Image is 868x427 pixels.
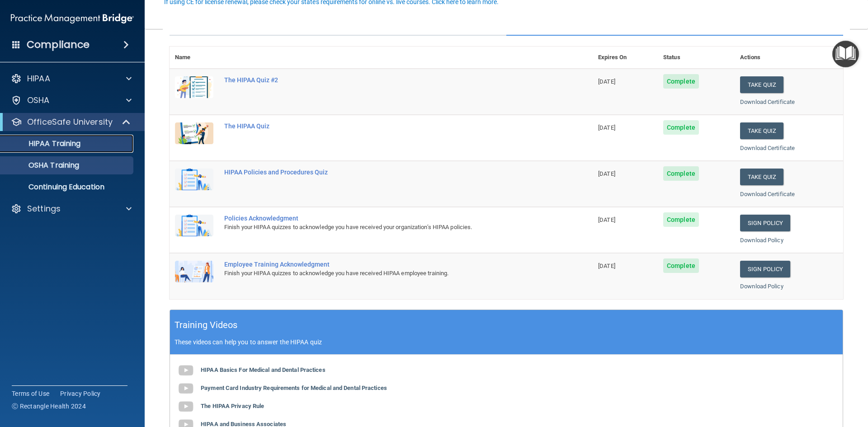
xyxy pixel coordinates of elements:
div: Employee Training Acknowledgment [224,261,547,268]
a: Terms of Use [12,389,49,398]
h5: Training Videos [175,317,238,333]
span: Complete [663,120,699,135]
img: gray_youtube_icon.38fcd6cc.png [177,361,195,380]
a: OSHA [11,95,132,106]
p: OSHA [27,95,50,106]
a: Download Policy [740,237,783,244]
span: [DATE] [598,78,615,85]
span: Ⓒ Rectangle Health 2024 [12,402,86,411]
p: Settings [27,203,61,214]
button: Take Quiz [740,122,783,139]
b: Payment Card Industry Requirements for Medical and Dental Practices [201,385,387,391]
b: HIPAA Basics For Medical and Dental Practices [201,366,325,373]
div: Policies Acknowledgment [224,215,547,222]
img: PMB logo [11,9,134,28]
a: Download Certificate [740,191,795,197]
th: Actions [735,47,843,69]
span: [DATE] [598,216,615,223]
p: HIPAA [27,73,50,84]
th: Expires On [593,47,658,69]
a: Sign Policy [740,261,790,277]
button: Take Quiz [740,76,783,93]
button: Open Resource Center [832,41,859,67]
p: HIPAA Training [6,139,80,148]
img: gray_youtube_icon.38fcd6cc.png [177,380,195,398]
a: Download Certificate [740,99,795,105]
a: Sign Policy [740,215,790,231]
div: Finish your HIPAA quizzes to acknowledge you have received HIPAA employee training. [224,268,547,279]
a: Settings [11,203,132,214]
p: Continuing Education [6,183,129,192]
b: The HIPAA Privacy Rule [201,403,264,409]
div: Finish your HIPAA quizzes to acknowledge you have received your organization’s HIPAA policies. [224,222,547,233]
a: OfficeSafe University [11,117,131,127]
span: Complete [663,258,699,273]
button: Take Quiz [740,169,783,185]
span: [DATE] [598,170,615,177]
h4: Compliance [27,38,90,51]
a: Download Certificate [740,145,795,151]
span: Complete [663,166,699,181]
span: [DATE] [598,124,615,131]
p: OSHA Training [6,161,79,170]
span: Complete [663,74,699,89]
span: [DATE] [598,263,615,269]
a: Download Policy [740,283,783,290]
p: These videos can help you to answer the HIPAA quiz [175,338,838,346]
a: Privacy Policy [60,389,101,398]
span: Complete [663,212,699,227]
div: The HIPAA Quiz #2 [224,76,547,84]
th: Status [658,47,735,69]
p: OfficeSafe University [27,117,113,127]
div: The HIPAA Quiz [224,122,547,130]
div: HIPAA Policies and Procedures Quiz [224,169,547,176]
a: HIPAA [11,73,132,84]
th: Name [170,47,219,69]
img: gray_youtube_icon.38fcd6cc.png [177,398,195,416]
